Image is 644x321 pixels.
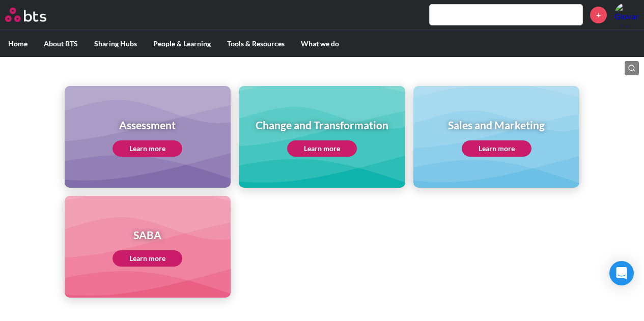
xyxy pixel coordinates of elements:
h1: Sales and Marketing [448,118,545,132]
a: Learn more [462,140,531,157]
label: Tools & Resources [219,31,293,57]
img: Giovanna Liberali [614,3,639,27]
a: + [590,7,607,23]
label: People & Learning [145,31,219,57]
h1: Change and Transformation [256,118,388,132]
a: Go home [5,8,65,22]
label: Sharing Hubs [86,31,145,57]
a: Profile [614,3,639,27]
label: What we do [293,31,347,57]
a: Learn more [113,140,182,157]
h1: SABA [113,227,182,242]
a: Learn more [287,140,357,157]
h1: Assessment [113,118,182,132]
a: Learn more [113,250,182,267]
div: Open Intercom Messenger [609,261,634,285]
img: BTS Logo [5,8,46,22]
label: About BTS [36,31,86,57]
